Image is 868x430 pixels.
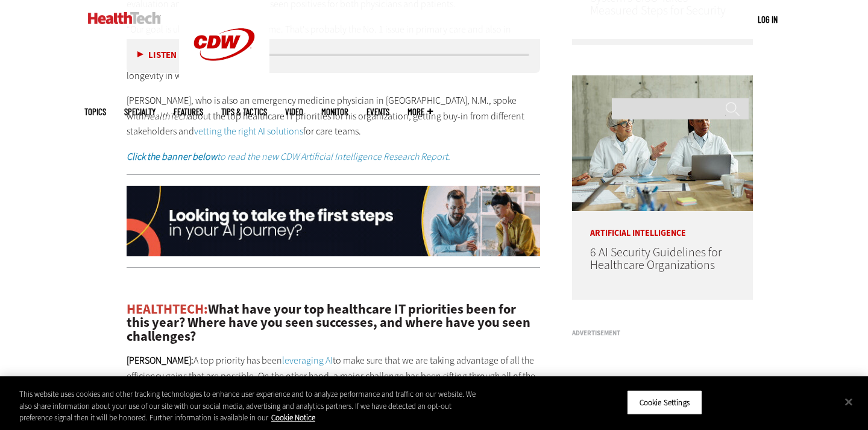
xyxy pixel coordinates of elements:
a: leveraging AI [282,354,333,367]
a: More information about your privacy [271,413,315,423]
div: User menu [758,13,778,26]
h2: What have your top healthcare IT priorities been for this year? Where have you seen successes, an... [127,303,540,343]
div: This website uses cookies and other tracking technologies to enhance user experience and to analy... [19,388,477,424]
strong: [PERSON_NAME]: [127,354,193,367]
a: MonITor [321,107,348,116]
p: A top priority has been to make sure that we are taking advantage of all the efficiency gains tha... [127,353,540,414]
a: Click the banner belowto read the new CDW Artificial Intelligence Research Report. [127,150,450,163]
a: Features [174,107,203,116]
a: Tips & Tactics [221,107,267,116]
img: x-airesearch-animated-2025-click-desktop [127,186,540,257]
a: Log in [758,14,778,25]
button: Cookie Settings [627,390,702,415]
a: 6 AI Security Guidelines for Healthcare Organizations [590,244,722,273]
em: to read the new CDW Artificial Intelligence Research Report. [127,150,450,163]
h3: Advertisement [572,330,753,337]
span: Specialty [124,107,156,116]
a: CDW [179,80,269,92]
img: Doctors meeting in the office [572,75,753,211]
strong: Click the banner below [127,150,217,163]
img: Home [88,12,161,24]
span: More [407,107,433,116]
span: HEALTHTECH: [127,300,208,318]
button: Close [835,388,862,415]
a: Events [366,107,389,116]
span: Topics [84,107,106,116]
p: Artificial Intelligence [572,211,753,238]
a: Video [285,107,303,116]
